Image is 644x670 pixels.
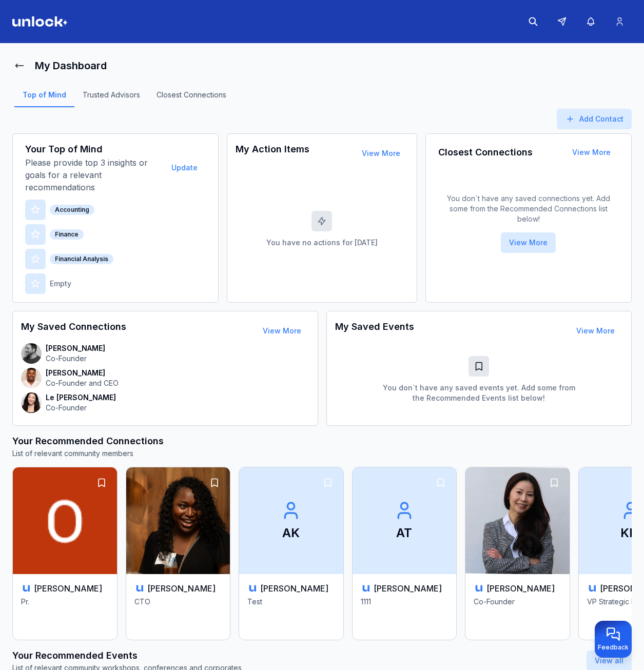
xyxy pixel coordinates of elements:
img: Logo [12,16,68,27]
span: Feedback [598,643,629,652]
h1: My Dashboard [35,58,107,73]
button: View More [564,142,619,163]
p: AT [396,525,412,541]
p: You don`t have any saved connections yet. Add some from the Recommended Connections list below! [438,193,619,224]
p: Test [247,597,335,629]
p: Please provide top 3 insights or goals for a relevant recommendations [25,156,161,193]
h3: [PERSON_NAME] [34,582,102,595]
h3: Your Top of Mind [25,142,161,156]
a: View More [576,326,615,335]
h3: Closest Connections [438,145,533,160]
button: View More [255,321,309,341]
div: Financial Analysis [50,254,113,264]
p: Co-Founder and CEO [46,378,119,388]
a: Trusted Advisors [74,90,148,107]
h3: My Saved Events [335,320,414,342]
img: contact-avatar [21,368,42,388]
button: Add Contact [557,109,632,129]
p: Co-Founder [46,353,105,364]
div: Accounting [50,205,94,215]
p: CTO [134,597,222,629]
h3: [PERSON_NAME] [486,582,555,595]
h3: My Action Items [236,142,309,165]
p: You have no actions for [DATE] [266,238,378,248]
p: You don`t have any saved events yet. Add some from the Recommended Events list below! [376,383,581,403]
button: Update [163,157,206,178]
p: Co-Founder [46,403,116,413]
img: Karen Park [465,467,570,574]
p: KM [620,525,641,541]
p: [PERSON_NAME] [46,368,119,378]
p: [PERSON_NAME] [46,343,105,353]
h3: Your Recommended Events [12,648,242,663]
button: View More [501,232,556,253]
p: Le [PERSON_NAME] [46,392,116,403]
a: Closest Connections [148,90,235,107]
h3: [PERSON_NAME] [260,582,328,595]
p: Pr. [21,597,109,629]
h3: [PERSON_NAME] [147,582,216,595]
p: Empty [50,279,71,289]
h3: My Saved Connections [21,320,126,342]
button: Provide feedback [595,621,632,658]
img: contact-avatar [21,392,42,413]
img: Oleksii Artemenko [13,467,117,574]
img: Nikki Ambalo [126,467,230,574]
p: AK [282,525,300,541]
p: List of relevant community members [12,448,632,459]
a: View all [595,656,623,665]
h3: Your Recommended Connections [12,434,632,448]
button: View More [354,143,408,164]
div: Finance [50,229,84,240]
p: 1111 [361,597,448,629]
button: View More [568,321,623,341]
p: Co-Founder [474,597,561,629]
a: Top of Mind [14,90,74,107]
img: contact-avatar [21,343,42,364]
h3: [PERSON_NAME] [374,582,442,595]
